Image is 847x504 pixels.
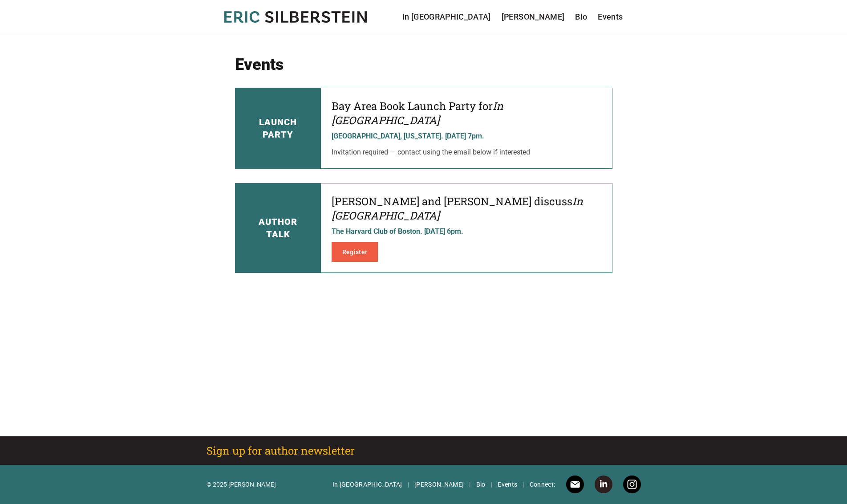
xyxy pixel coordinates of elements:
[530,480,555,489] span: Connect:
[259,215,297,240] h3: Author Talk
[332,194,583,223] em: In [GEOGRAPHIC_DATA]
[469,480,470,489] span: |
[332,480,402,489] a: In [GEOGRAPHIC_DATA]
[332,99,503,127] em: In [GEOGRAPHIC_DATA]
[476,480,486,489] a: Bio
[332,147,601,158] p: Invitation required — contact using the email below if interested
[575,11,587,23] a: Bio
[566,476,584,493] a: Email
[207,443,355,458] h2: Sign up for author newsletter
[207,480,276,489] p: © 2025 [PERSON_NAME]
[235,56,612,73] h1: Events
[408,480,409,489] span: |
[623,476,641,493] a: Instagram
[491,480,492,489] span: |
[402,11,491,23] a: In [GEOGRAPHIC_DATA]
[523,480,524,489] span: |
[414,480,464,489] a: [PERSON_NAME]
[332,242,378,262] a: Register
[498,480,517,489] a: Events
[332,99,601,127] h4: Bay Area Book Launch Party for
[332,194,601,223] h4: [PERSON_NAME] and [PERSON_NAME] discuss
[332,131,601,142] p: [GEOGRAPHIC_DATA], [US_STATE]. [DATE] 7pm.
[595,476,612,493] a: LinkedIn
[598,11,623,23] a: Events
[259,116,297,141] h3: Launch Party
[502,11,565,23] a: [PERSON_NAME]
[332,226,601,237] p: The Harvard Club of Boston. [DATE] 6pm.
